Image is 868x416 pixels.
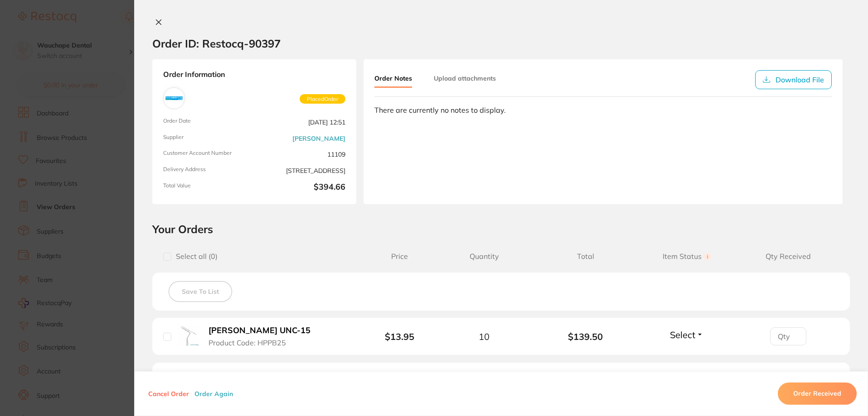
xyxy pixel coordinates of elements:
[300,94,345,104] span: Placed Order
[163,118,251,127] span: Order Date
[171,252,218,261] span: Select all ( 0 )
[434,70,496,86] button: Upload attachments
[145,390,192,398] button: Cancel Order
[737,252,839,261] span: Qty Received
[165,90,183,107] img: Adam Dental
[755,70,832,89] button: Download File
[258,118,345,127] span: [DATE] 12:51
[385,331,414,342] b: $13.95
[163,70,345,80] strong: Order Information
[374,70,412,88] button: Order Notes
[206,370,330,392] button: Autoclave Sterilisation Self- Product Code: SS57130
[433,252,535,261] span: Quantity
[667,329,706,340] button: Select
[479,331,490,342] span: 10
[178,370,199,391] img: Autoclave Sterilisation Self-
[152,222,850,236] h2: Your Orders
[535,331,636,342] b: $139.50
[258,182,345,193] b: $394.66
[192,390,236,398] button: Order Again
[670,329,695,340] span: Select
[778,383,857,405] button: Order Received
[206,325,321,348] button: [PERSON_NAME] UNC-15 Product Code: HPPB25
[163,150,251,159] span: Customer Account Number
[209,371,320,380] b: Autoclave Sterilisation Self-
[178,325,199,346] img: Hanson UNC-15
[636,252,738,261] span: Item Status
[163,134,251,143] span: Supplier
[209,326,310,335] b: [PERSON_NAME] UNC-15
[163,182,251,193] span: Total Value
[366,252,433,261] span: Price
[163,166,251,175] span: Delivery Address
[374,106,832,114] div: There are currently no notes to display.
[292,135,345,142] a: [PERSON_NAME]
[152,37,281,50] h2: Order ID: Restocq- 90397
[770,327,806,345] input: Qty
[258,166,345,175] span: [STREET_ADDRESS]
[258,150,345,159] span: 11109
[169,281,232,302] button: Save To List
[209,339,286,347] span: Product Code: HPPB25
[535,252,636,261] span: Total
